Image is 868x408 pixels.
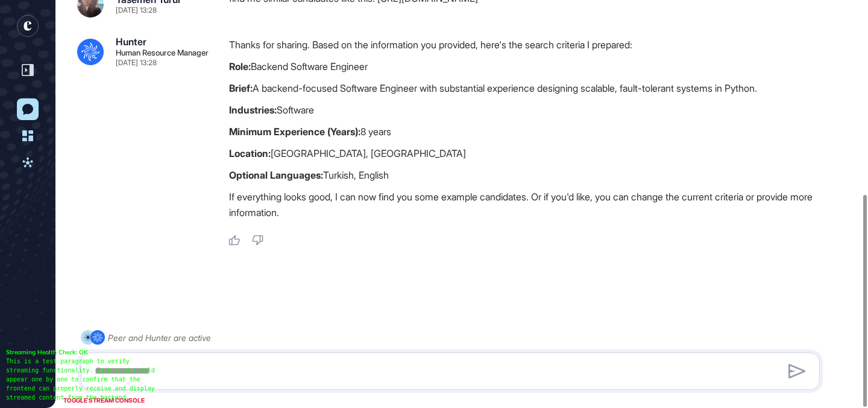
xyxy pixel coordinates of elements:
[229,59,856,74] p: Backend Software Engineer
[229,147,271,159] strong: Location:
[229,145,856,161] p: [GEOGRAPHIC_DATA], [GEOGRAPHIC_DATA]
[229,60,251,72] strong: Role:
[229,169,323,181] strong: Optional Languages:
[229,189,856,220] p: If everything looks good, I can now find you some example candidates. Or if you'd like, you can c...
[116,7,157,14] div: [DATE] 13:28
[116,59,157,66] div: [DATE] 13:28
[17,15,39,37] div: entrapeer-logo
[229,102,856,118] p: Software
[229,82,253,94] strong: Brief:
[229,80,856,96] p: A backend-focused Software Engineer with substantial experience designing scalable, fault-toleran...
[229,124,856,139] p: 8 years
[116,37,146,46] div: Hunter
[116,49,209,57] div: Human Resource Manager
[229,126,360,138] strong: Minimum Experience (Years):
[108,330,211,345] div: Peer and Hunter are active
[229,104,277,116] strong: Industries:
[229,37,856,53] p: Thanks for sharing. Based on the information you provided, here's the search criteria I prepared:
[229,167,856,183] p: Turkish, English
